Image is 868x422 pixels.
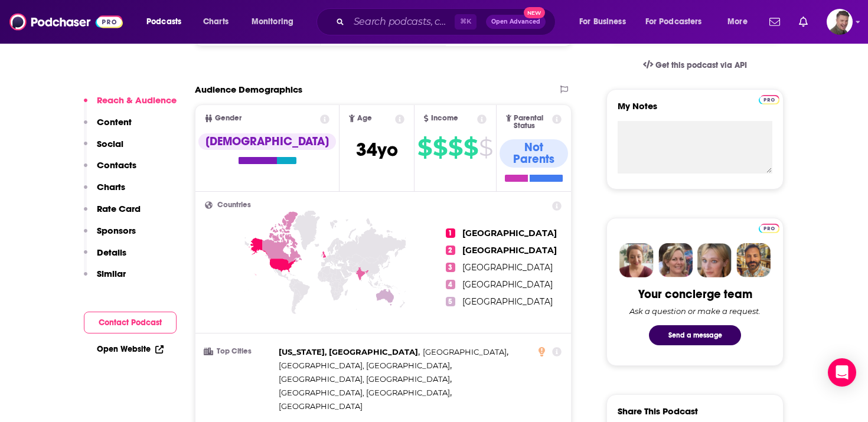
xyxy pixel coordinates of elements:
label: My Notes [618,100,772,121]
h2: Audience Demographics [195,84,302,95]
span: , [279,345,420,359]
button: Reach & Audience [84,94,177,116]
span: More [727,14,748,30]
input: Search podcasts, credits, & more... [349,12,455,31]
button: open menu [138,12,197,31]
button: Contacts [84,159,136,181]
span: Podcasts [146,14,181,30]
span: [GEOGRAPHIC_DATA] [462,262,553,273]
button: open menu [243,12,309,31]
span: [US_STATE], [GEOGRAPHIC_DATA] [279,347,418,356]
span: $ [433,138,447,157]
button: Details [84,247,126,269]
a: Pro website [759,93,779,104]
p: Contacts [97,159,136,171]
img: Sydney Profile [619,243,654,277]
a: Get this podcast via API [634,51,756,80]
span: Age [357,115,372,122]
img: Podchaser - Follow, Share and Rate Podcasts [9,11,123,33]
img: User Profile [827,9,853,35]
span: ⌘ K [455,14,477,30]
button: Sponsors [84,225,136,247]
span: Parental Status [514,115,550,130]
a: Charts [195,12,236,31]
span: [GEOGRAPHIC_DATA] [462,245,557,256]
span: Gender [215,115,242,122]
span: $ [464,138,478,157]
button: Rate Card [84,203,141,225]
a: Show notifications dropdown [794,12,812,32]
span: 34 yo [356,138,398,161]
span: $ [417,138,432,157]
button: Contact Podcast [84,312,177,333]
span: For Business [579,14,626,30]
span: 3 [446,263,455,272]
button: open menu [638,12,719,31]
span: Charts [203,14,229,30]
span: Open Advanced [491,19,540,25]
p: Similar [97,268,126,279]
div: Ask a question or make a request. [629,306,761,316]
img: Jules Profile [697,243,732,277]
div: Your concierge team [638,287,752,302]
span: 5 [446,297,455,306]
span: 2 [446,246,455,255]
span: Monitoring [252,14,293,30]
span: [GEOGRAPHIC_DATA] [462,296,553,307]
span: For Podcasters [645,14,702,30]
button: Open AdvancedNew [486,15,546,29]
p: Rate Card [97,203,141,214]
button: Content [84,116,132,138]
button: Social [84,138,123,160]
h3: Top Cities [205,348,274,355]
a: Pro website [759,222,779,233]
span: , [279,372,452,386]
span: [GEOGRAPHIC_DATA], [GEOGRAPHIC_DATA] [279,388,450,397]
span: 4 [446,280,455,289]
span: [GEOGRAPHIC_DATA] [279,401,363,411]
button: Charts [84,181,125,203]
p: Social [97,138,123,149]
p: Sponsors [97,225,136,236]
span: 1 [446,228,455,238]
span: $ [448,138,462,157]
span: [GEOGRAPHIC_DATA] [462,228,557,238]
button: open menu [719,12,762,31]
button: Show profile menu [827,9,853,35]
span: [GEOGRAPHIC_DATA] [462,279,553,290]
h3: Share This Podcast [618,405,698,417]
button: Similar [84,268,126,290]
span: Countries [217,201,251,209]
img: Jon Profile [736,243,771,277]
div: [DEMOGRAPHIC_DATA] [198,133,336,150]
button: Send a message [649,325,741,345]
div: Not Parents [500,139,568,168]
p: Content [97,116,132,127]
span: Income [431,115,458,122]
img: Podchaser Pro [759,224,779,233]
span: [GEOGRAPHIC_DATA], [GEOGRAPHIC_DATA] [279,374,450,384]
div: Open Intercom Messenger [828,358,856,387]
span: [GEOGRAPHIC_DATA], [GEOGRAPHIC_DATA] [279,361,450,370]
span: , [423,345,508,359]
span: [GEOGRAPHIC_DATA] [423,347,507,356]
p: Reach & Audience [97,94,177,106]
a: Show notifications dropdown [765,12,785,32]
p: Charts [97,181,125,192]
span: , [279,386,452,400]
span: $ [479,138,492,157]
span: Get this podcast via API [655,60,747,70]
a: Open Website [97,344,164,354]
button: open menu [571,12,641,31]
span: Logged in as braden [827,9,853,35]
img: Podchaser Pro [759,95,779,104]
img: Barbara Profile [658,243,693,277]
span: New [524,7,545,18]
p: Details [97,247,126,258]
div: Search podcasts, credits, & more... [328,8,567,35]
span: , [279,359,452,372]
